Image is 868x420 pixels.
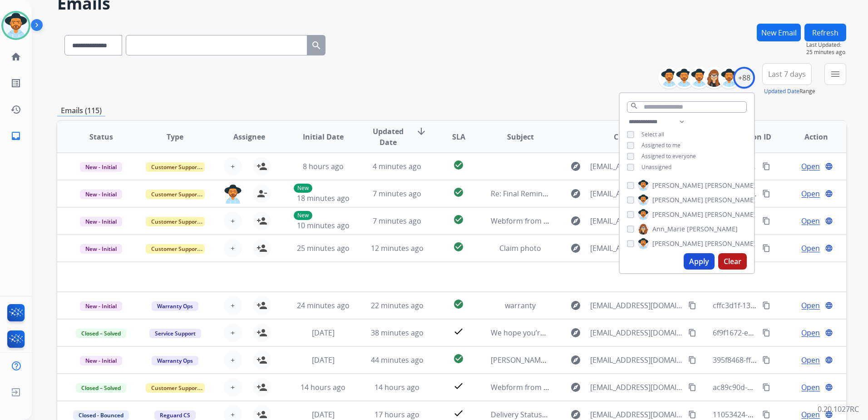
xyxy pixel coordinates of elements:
[762,162,770,170] mat-icon: content_copy
[297,193,350,203] span: 18 minutes ago
[297,220,350,230] span: 10 minutes ago
[801,409,820,420] span: Open
[491,355,579,365] span: [PERSON_NAME] Contract
[491,382,696,392] span: Webform from [EMAIL_ADDRESS][DOMAIN_NAME] on [DATE]
[10,78,21,89] mat-icon: list_alt
[224,212,242,230] button: +
[687,225,738,234] span: [PERSON_NAME]
[371,243,424,253] span: 12 minutes ago
[152,301,198,311] span: Warranty Ops
[80,301,122,311] span: New - Initial
[762,383,770,391] mat-icon: content_copy
[590,355,683,365] span: [EMAIL_ADDRESS][DOMAIN_NAME]
[146,190,205,199] span: Customer Support
[801,300,820,311] span: Open
[762,329,770,337] mat-icon: content_copy
[713,410,850,420] span: 11053424-6da1-45f2-821f-4ad11e719911
[570,215,581,226] mat-icon: explore
[152,356,198,365] span: Warranty Ops
[3,13,29,38] img: avatar
[224,185,242,204] img: agent-avatar
[491,216,696,226] span: Webform from [EMAIL_ADDRESS][DOMAIN_NAME] on [DATE]
[801,355,820,365] span: Open
[641,130,664,138] span: Select all
[768,72,806,76] span: Last 7 days
[224,324,242,342] button: +
[590,409,683,420] span: [EMAIL_ADDRESS][DOMAIN_NAME]
[801,243,820,254] span: Open
[825,190,833,198] mat-icon: language
[733,67,755,89] div: +88
[830,69,841,80] mat-icon: menu
[705,239,756,248] span: [PERSON_NAME]
[231,382,235,393] span: +
[256,355,267,365] mat-icon: person_add
[301,382,345,392] span: 14 hours ago
[652,181,703,190] span: [PERSON_NAME]
[453,187,464,198] mat-icon: check_circle
[590,300,683,311] span: [EMAIL_ADDRESS][DOMAIN_NAME]
[614,131,649,142] span: Customer
[303,131,344,142] span: Initial Date
[801,382,820,393] span: Open
[825,383,833,391] mat-icon: language
[312,410,335,420] span: [DATE]
[368,126,409,148] span: Updated Date
[10,51,21,62] mat-icon: home
[80,217,122,226] span: New - Initial
[231,215,235,226] span: +
[256,327,267,338] mat-icon: person_add
[80,356,122,365] span: New - Initial
[825,217,833,225] mat-icon: language
[801,215,820,226] span: Open
[375,410,419,420] span: 17 hours ago
[256,300,267,311] mat-icon: person_add
[146,383,205,393] span: Customer Support
[224,296,242,315] button: +
[762,356,770,364] mat-icon: content_copy
[311,40,322,51] mat-icon: search
[224,378,242,396] button: +
[224,239,242,257] button: +
[233,131,265,142] span: Assignee
[452,131,465,142] span: SLA
[570,188,581,199] mat-icon: explore
[371,300,424,310] span: 22 minutes ago
[641,152,696,160] span: Assigned to everyone
[491,189,724,199] span: Re: Final Reminder! Send in your product to proceed with your claim
[297,243,350,253] span: 25 minutes ago
[630,102,638,110] mat-icon: search
[713,328,848,338] span: 6f9f1672-eb81-4a71-a506-8134cdc64c47
[453,214,464,225] mat-icon: check_circle
[416,126,427,137] mat-icon: arrow_downward
[801,161,820,172] span: Open
[231,243,235,254] span: +
[590,188,683,199] span: [EMAIL_ADDRESS][DOMAIN_NAME]
[373,189,421,199] span: 7 minutes ago
[294,211,312,220] p: New
[371,328,424,338] span: 38 minutes ago
[167,131,183,142] span: Type
[772,121,846,153] th: Action
[806,49,846,56] span: 25 minutes ago
[590,161,683,172] span: [EMAIL_ADDRESS][DOMAIN_NAME]
[303,161,344,171] span: 8 hours ago
[375,382,419,392] span: 14 hours ago
[652,210,703,219] span: [PERSON_NAME]
[453,380,464,391] mat-icon: check
[801,327,820,338] span: Open
[80,162,122,172] span: New - Initial
[825,244,833,252] mat-icon: language
[713,355,850,365] span: 395f8468-ff91-4e3b-b252-674b4ebe17d1
[453,241,464,252] mat-icon: check_circle
[76,329,126,338] span: Closed – Solved
[652,225,685,234] span: Ann_Marie
[146,217,205,226] span: Customer Support
[373,216,421,226] span: 7 minutes ago
[688,301,696,310] mat-icon: content_copy
[762,63,812,85] button: Last 7 days
[762,301,770,310] mat-icon: content_copy
[89,131,113,142] span: Status
[491,410,609,420] span: Delivery Status Notification (Delay)
[453,408,464,419] mat-icon: check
